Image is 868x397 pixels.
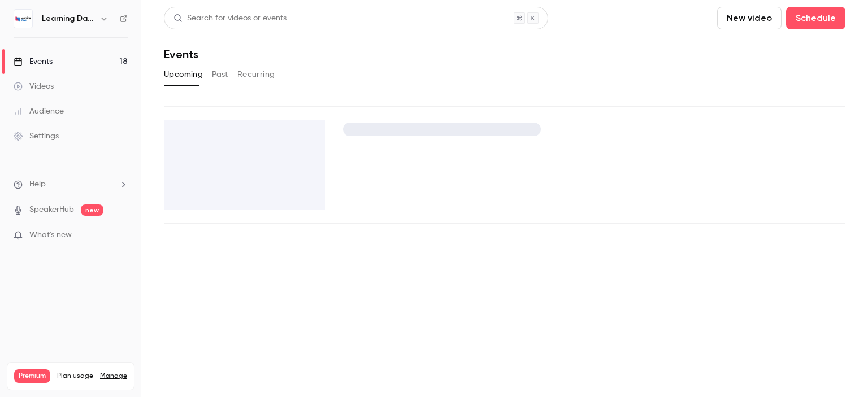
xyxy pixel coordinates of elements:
[14,56,53,67] div: Events
[173,12,287,24] div: Search for videos or events
[717,7,782,29] button: New video
[29,229,72,241] span: What's new
[29,204,74,216] a: SpeakerHub
[14,10,32,28] img: Learning Days
[14,178,128,190] li: help-dropdown-opener
[14,106,64,117] div: Audience
[42,13,95,24] h6: Learning Days
[14,130,59,142] div: Settings
[212,66,228,84] button: Past
[57,372,93,381] span: Plan usage
[786,7,845,29] button: Schedule
[81,204,103,216] span: new
[164,47,198,61] h1: Events
[29,178,46,190] span: Help
[14,81,54,92] div: Videos
[14,369,50,383] span: Premium
[100,372,127,381] a: Manage
[164,66,203,84] button: Upcoming
[237,66,275,84] button: Recurring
